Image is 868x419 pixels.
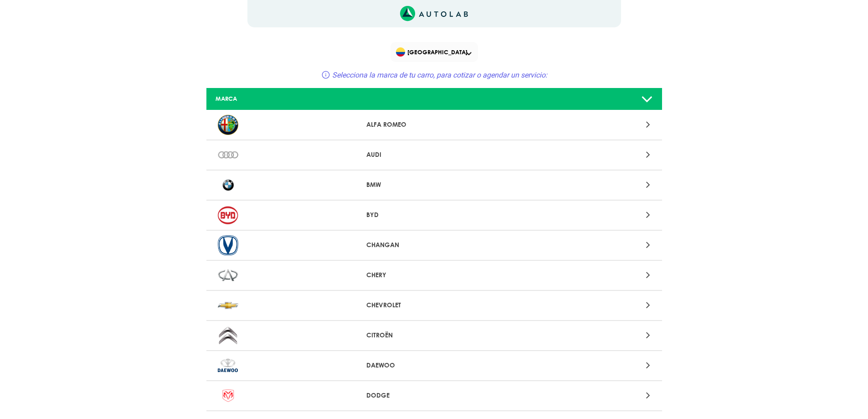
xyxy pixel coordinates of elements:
img: DODGE [218,386,238,406]
p: BYD [366,210,502,220]
img: CHERY [218,265,238,285]
a: Link al sitio de autolab [400,9,468,17]
p: CHEVROLET [366,300,502,310]
p: AUDI [366,150,502,160]
img: CITROËN [218,326,238,346]
img: ALFA ROMEO [218,115,238,135]
div: Flag of COLOMBIA[GEOGRAPHIC_DATA] [390,42,478,62]
p: DAEWOO [366,361,502,370]
p: CHANGAN [366,240,502,250]
p: ALFA ROMEO [366,120,502,129]
p: CITROËN [366,331,502,340]
p: BMW [366,180,502,190]
img: BMW [218,175,238,195]
img: Flag of COLOMBIA [396,47,405,57]
img: DAEWOO [218,356,238,376]
span: [GEOGRAPHIC_DATA] [396,46,474,58]
img: CHANGAN [218,235,238,255]
p: DODGE [366,391,502,400]
img: CHEVROLET [218,295,238,316]
p: CHERY [366,270,502,280]
span: Selecciona la marca de tu carro, para cotizar o agendar un servicio: [332,71,547,79]
img: AUDI [218,145,238,165]
a: MARCA [206,88,662,110]
img: BYD [218,205,238,225]
div: MARCA [209,94,359,103]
